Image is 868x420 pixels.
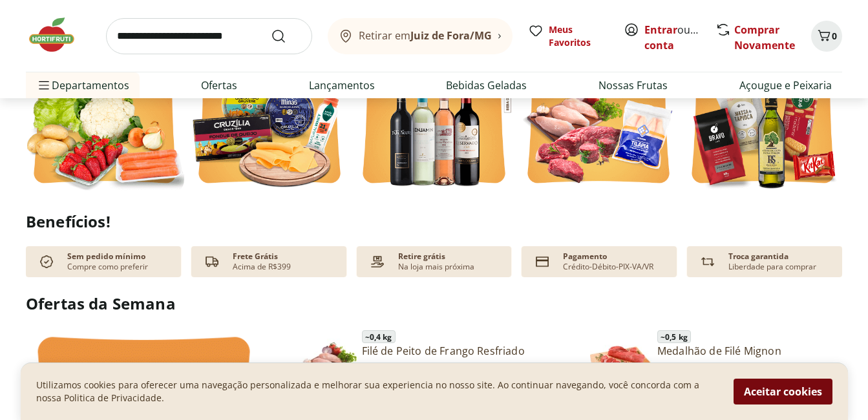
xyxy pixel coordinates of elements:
[739,78,832,93] a: Açougue e Peixaria
[697,251,718,272] img: Devolução
[528,23,608,49] a: Meus Favoritos
[362,359,394,372] span: R$ 12,00
[446,78,527,93] a: Bebidas Geladas
[271,28,302,44] button: Submit Search
[734,379,832,404] button: Aceitar cookies
[26,213,842,231] h2: Benefícios!
[644,22,702,53] span: ou
[657,344,852,358] a: Medalhão de Filé Mignon
[811,21,842,52] button: Carrinho
[36,70,129,101] span: Departamentos
[36,70,52,101] button: Menu
[832,30,837,42] span: 0
[398,262,474,272] p: Na loja mais próxima
[644,23,677,37] a: Entrar
[563,262,653,272] p: Crédito-Débito-PIX-VA/VR
[202,251,222,272] img: truck
[106,18,312,54] input: search
[728,251,789,262] p: Troca garantida
[26,16,90,54] img: Hortifruti
[233,251,278,262] p: Frete Grátis
[362,330,396,343] span: ~ 0,4 kg
[328,18,513,54] button: Retirar emJuiz de Fora/MG
[309,78,375,93] a: Lançamentos
[657,359,689,372] span: R$ 69,95
[362,344,556,358] a: Filé de Peito de Frango Resfriado
[598,78,668,93] a: Nossas Frutas
[563,251,607,262] p: Pagamento
[359,30,492,41] span: Retirar em
[644,23,715,52] a: Criar conta
[728,262,816,272] p: Liberdade para comprar
[410,28,492,43] b: Juiz de Fora/MG
[26,293,842,315] h2: Ofertas da Semana
[398,251,445,262] p: Retire grátis
[233,262,291,272] p: Acima de R$399
[36,379,718,404] p: Utilizamos cookies para oferecer uma navegação personalizada e melhorar sua experiencia no nosso ...
[657,330,691,343] span: ~ 0,5 kg
[532,251,553,272] img: card
[201,78,237,93] a: Ofertas
[67,262,148,272] p: Compre como preferir
[67,251,145,262] p: Sem pedido mínimo
[36,251,57,272] img: check
[367,251,388,272] img: payment
[549,23,608,49] span: Meus Favoritos
[734,23,795,52] a: Comprar Novamente
[295,332,357,394] img: Filé de Peito de Frango Resfriado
